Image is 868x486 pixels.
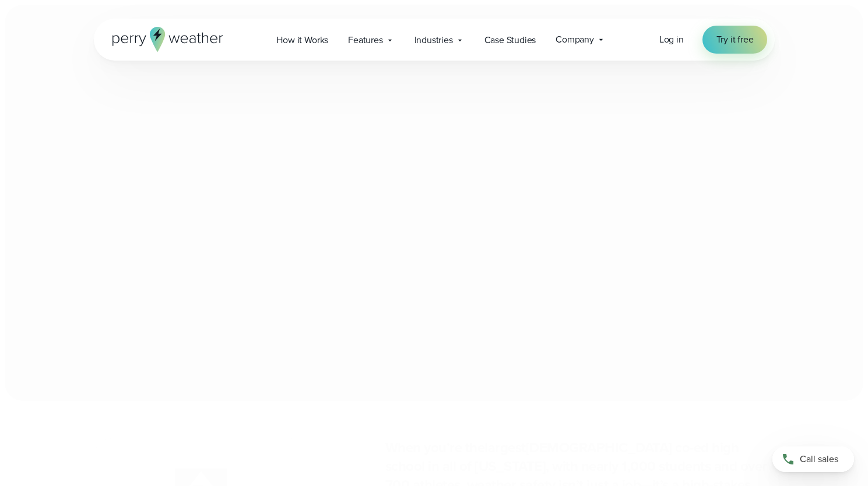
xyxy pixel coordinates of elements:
[800,452,838,466] span: Call sales
[266,28,338,52] a: How it Works
[276,33,328,47] span: How it Works
[716,33,754,47] span: Try it free
[348,33,382,47] span: Features
[659,33,684,47] a: Log in
[484,33,536,47] span: Case Studies
[772,446,854,472] a: Call sales
[556,33,594,47] span: Company
[475,28,546,52] a: Case Studies
[414,33,453,47] span: Industries
[659,33,684,46] span: Log in
[702,26,768,54] a: Try it free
